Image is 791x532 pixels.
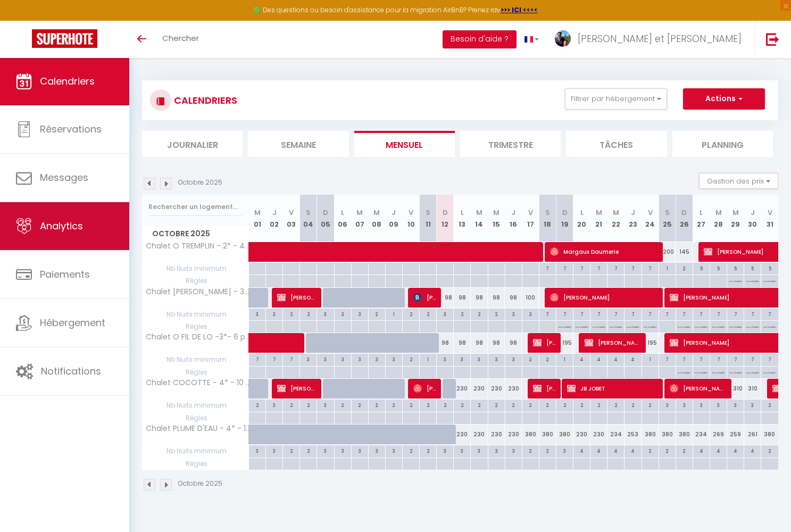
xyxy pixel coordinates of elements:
[354,131,455,157] li: Mensuel
[550,242,658,262] span: Margaux Daumerie
[625,425,642,444] div: 253
[659,195,676,242] th: 25
[306,207,311,218] abbr: S
[710,195,727,242] th: 28
[693,425,710,444] div: 234
[625,354,641,364] div: 4
[761,400,778,410] div: 2
[539,195,556,242] th: 18
[642,354,659,364] div: 1
[505,354,522,364] div: 3
[454,445,470,455] div: 3
[266,309,282,319] div: 3
[607,400,624,410] div: 2
[454,425,471,444] div: 230
[642,263,659,273] div: 7
[678,367,690,377] p: No Checkin
[744,425,761,444] div: 261
[744,379,761,398] div: 310
[763,275,776,285] p: No Checkin
[607,263,624,273] div: 7
[693,354,710,364] div: 7
[585,332,642,353] span: [PERSON_NAME]
[710,400,727,410] div: 3
[437,333,454,353] div: 98
[454,288,471,307] div: 98
[746,275,759,285] p: No Checkin
[710,425,727,444] div: 269
[699,173,778,189] button: Gestion des prix
[710,263,727,273] div: 5
[648,207,653,218] abbr: V
[761,309,778,319] div: 7
[676,263,693,273] div: 2
[171,88,237,112] h3: CALENDRIERS
[351,195,368,242] th: 07
[300,354,317,364] div: 3
[454,379,471,398] div: 230
[659,400,676,410] div: 3
[700,207,703,218] abbr: L
[386,400,402,410] div: 2
[751,207,755,218] abbr: J
[488,288,505,307] div: 98
[712,321,725,331] p: No Checkin
[710,354,727,364] div: 7
[590,309,607,319] div: 7
[631,207,635,218] abbr: J
[681,207,687,218] abbr: D
[642,425,659,444] div: 380
[539,263,556,273] div: 7
[300,445,317,455] div: 2
[693,263,710,273] div: 5
[659,354,676,364] div: 7
[573,425,590,444] div: 230
[249,195,266,242] th: 01
[744,354,761,364] div: 7
[761,263,778,273] div: 5
[665,207,670,218] abbr: S
[610,321,622,331] p: No Checkin
[437,354,453,364] div: 3
[556,400,573,410] div: 2
[659,263,676,273] div: 1
[403,309,419,319] div: 2
[369,445,385,455] div: 3
[266,400,282,410] div: 3
[142,131,243,157] li: Journalier
[471,425,488,444] div: 230
[352,400,368,410] div: 2
[746,367,759,377] p: No Checkin
[41,364,101,378] span: Notifications
[659,309,676,319] div: 7
[420,195,437,242] th: 11
[625,195,642,242] th: 23
[695,367,707,377] p: No Checkin
[727,309,744,319] div: 7
[567,378,658,398] span: JB JOBET
[249,354,265,364] div: 7
[578,32,742,45] span: [PERSON_NAME] et [PERSON_NAME]
[385,195,402,242] th: 09
[533,332,556,353] span: [PERSON_NAME]
[272,207,277,218] abbr: J
[505,195,522,242] th: 16
[573,195,590,242] th: 20
[266,354,282,364] div: 7
[437,309,453,319] div: 3
[727,400,744,410] div: 3
[727,379,744,398] div: 310
[40,122,102,136] span: Réservations
[420,400,436,410] div: 2
[40,268,90,281] span: Paiements
[676,400,693,410] div: 3
[283,354,299,364] div: 7
[642,333,659,353] div: 195
[335,354,351,364] div: 3
[143,263,248,275] span: Nb Nuits minimum
[471,309,487,319] div: 2
[539,400,556,410] div: 2
[678,321,690,331] p: No Checkin
[300,195,317,242] th: 04
[471,333,488,353] div: 98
